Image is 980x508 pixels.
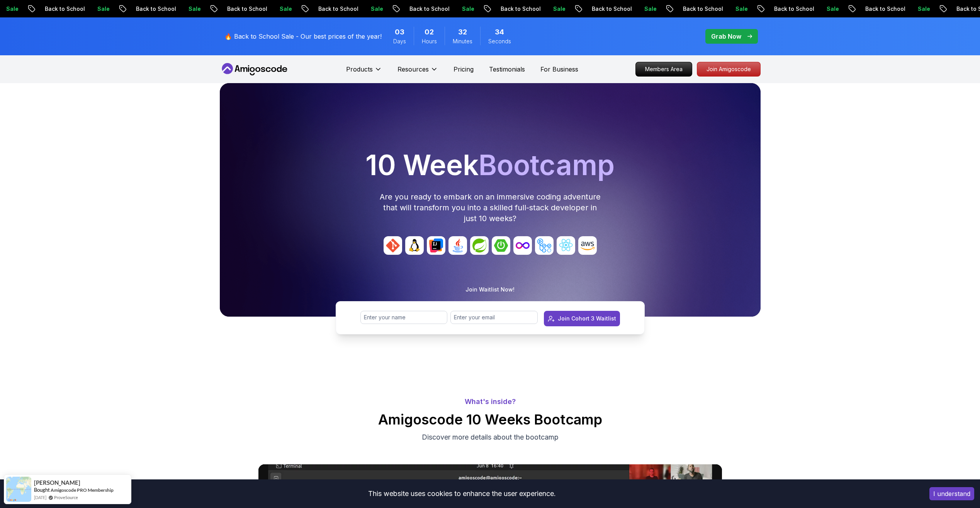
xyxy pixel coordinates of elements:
span: 2 Hours [425,27,434,38]
p: Sale [636,5,661,13]
p: Are you ready to embark on an immersive coding adventure that will transform you into a skilled f... [379,191,601,224]
span: 34 Seconds [495,27,504,38]
input: Enter your email [450,311,538,324]
button: Accept cookies [929,487,974,500]
button: Products [346,65,382,80]
img: avatar_3 [448,236,467,255]
h1: 10 Week [223,151,758,179]
a: Testimonials [489,65,525,74]
p: Sale [909,5,934,13]
span: 3 Days [395,27,404,38]
p: Back to School [766,5,818,13]
span: [DATE] [34,494,46,501]
p: Sale [362,5,387,13]
p: Sale [89,5,114,13]
p: Grab Now [711,32,741,41]
a: For Business [540,65,578,74]
img: provesource social proof notification image [6,477,31,502]
img: avatar_5 [492,236,510,255]
p: Join Waitlist Now! [465,286,515,293]
p: Back to School [310,5,362,13]
span: [PERSON_NAME] [34,479,80,486]
p: Sale [727,5,752,13]
a: Pricing [453,65,474,74]
img: avatar_8 [557,236,575,255]
img: avatar_0 [384,236,402,255]
p: Back to School [36,5,89,13]
button: Join Cohort 3 Waitlist [544,311,620,326]
a: Join Amigoscode [697,62,761,77]
a: Amigoscode PRO Membership [51,487,114,493]
img: avatar_6 [513,236,532,255]
input: Enter your name [360,311,448,324]
p: Back to School [127,5,180,13]
img: avatar_1 [405,236,424,255]
div: Join Cohort 3 Waitlist [558,315,616,322]
p: Sale [453,5,478,13]
p: Back to School [401,5,453,13]
button: Resources [397,65,438,80]
span: Hours [422,38,437,45]
a: Members Area [635,62,692,77]
span: Bootcamp [479,148,615,182]
img: avatar_2 [427,236,445,255]
p: Sale [818,5,843,13]
p: Join Amigoscode [697,62,760,76]
p: Sale [271,5,296,13]
div: This website uses cookies to enhance the user experience. [6,485,918,502]
span: Days [393,38,406,45]
p: Back to School [857,5,909,13]
img: avatar_7 [535,236,554,255]
p: Resources [397,65,429,74]
p: Products [346,65,373,74]
p: Back to School [674,5,727,13]
p: Sale [180,5,205,13]
span: Minutes [453,38,472,45]
p: Sale [545,5,569,13]
p: Discover more details about the bootcamp [360,432,620,443]
span: Bought [34,487,50,493]
p: Back to School [219,5,271,13]
img: avatar_4 [470,236,489,255]
img: avatar_9 [578,236,597,255]
p: Back to School [492,5,545,13]
p: 🔥 Back to School Sale - Our best prices of the year! [224,32,382,41]
span: 32 Minutes [458,27,467,38]
p: Back to School [583,5,636,13]
span: Seconds [488,38,511,45]
a: ProveSource [54,494,78,501]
